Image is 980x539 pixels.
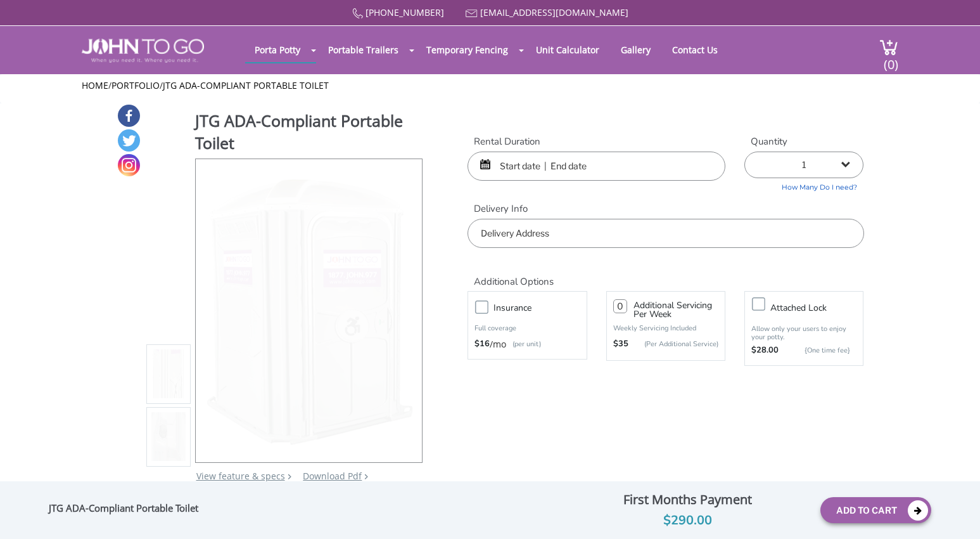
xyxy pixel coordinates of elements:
h1: JTG ADA-Compliant Portable Toilet [195,110,423,157]
a: [PHONE_NUMBER] [366,6,444,18]
div: /mo [474,338,580,351]
a: Twitter [118,129,140,152]
input: 0 [613,299,627,313]
img: Product [151,226,186,524]
strong: $16 [474,338,490,351]
a: Portfolio [111,79,160,91]
h3: Insurance [493,300,592,316]
strong: $35 [613,338,628,351]
img: JOHN to go [82,39,204,63]
a: Gallery [611,37,660,62]
input: Start date | End date [468,152,725,181]
img: right arrow icon [288,474,291,479]
a: Facebook [118,105,140,127]
h3: Additional Servicing Per Week [633,301,718,319]
img: chevron.png [364,474,368,479]
a: Portable Trailers [319,37,408,62]
h3: Attached lock [770,300,869,316]
ul: / / [82,79,898,92]
img: cart a [879,39,898,56]
img: Product [205,159,414,458]
p: Full coverage [474,322,580,335]
input: Delivery Address [468,219,863,248]
a: Download Pdf [303,470,362,482]
label: Delivery Info [468,202,863,216]
p: (per unit) [506,338,541,351]
a: How Many Do I need? [744,178,863,193]
strong: $28.00 [751,344,779,357]
div: First Months Payment [565,489,811,510]
label: Rental Duration [468,135,725,148]
a: View feature & specs [196,470,285,482]
label: Quantity [744,135,863,148]
a: Unit Calculator [526,37,609,62]
img: Call [352,8,363,19]
a: Home [82,79,108,91]
a: Temporary Fencing [417,37,518,62]
h2: Additional Options [468,261,863,288]
a: JTG ADA-Compliant Portable Toilet [163,79,329,91]
a: Contact Us [663,37,727,62]
img: Mail [466,10,478,18]
p: Allow only your users to enjoy your potty. [751,325,856,341]
span: (0) [883,46,898,73]
div: JTG ADA-Compliant Portable Toilet [49,502,205,519]
p: Weekly Servicing Included [613,323,718,333]
button: Add To Cart [820,497,931,523]
p: (Per Additional Service) [628,339,718,349]
p: {One time fee} [785,344,850,357]
div: $290.00 [565,510,811,531]
a: [EMAIL_ADDRESS][DOMAIN_NAME] [480,6,628,18]
a: Instagram [118,154,140,176]
a: Porta Potty [245,37,310,62]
